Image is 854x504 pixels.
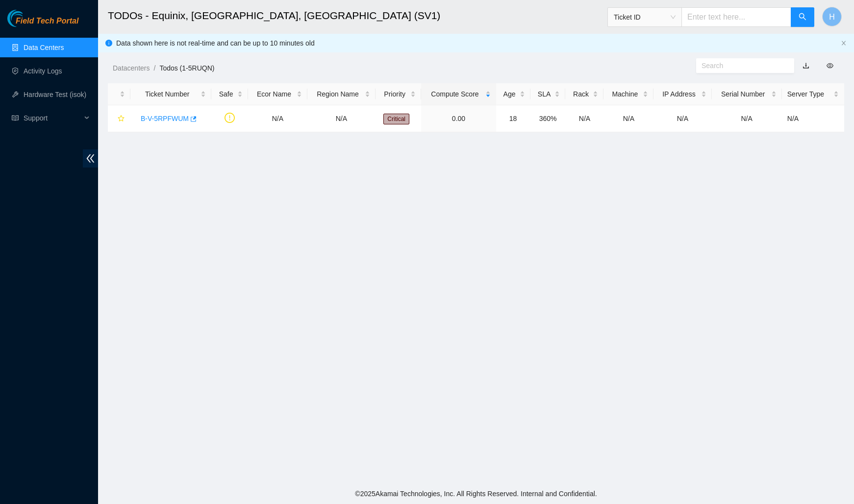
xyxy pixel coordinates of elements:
[795,58,817,73] button: download
[822,7,842,26] button: H
[118,115,125,123] span: star
[653,105,711,132] td: N/A
[827,62,833,69] span: eye
[603,105,653,132] td: N/A
[712,105,782,132] td: N/A
[307,105,376,132] td: N/A
[681,7,791,27] input: Enter text here...
[791,7,814,27] button: search
[141,115,189,122] a: B-V-5RPFWUM
[159,64,214,72] a: Todos (1-5RUQN)
[782,105,844,132] td: N/A
[614,10,676,24] span: Ticket ID
[24,91,86,98] a: Hardware Test (isok)
[841,40,847,47] button: close
[12,115,19,121] span: read
[496,105,530,132] td: 18
[421,105,496,132] td: 0.00
[24,108,81,128] span: Support
[24,67,62,75] a: Activity Logs
[565,105,603,132] td: N/A
[829,11,835,23] span: H
[7,10,50,27] img: Akamai Technologies
[702,60,781,71] input: Search
[799,13,806,22] span: search
[113,64,150,72] a: Datacenters
[98,483,854,504] footer: © 2025 Akamai Technologies, Inc. All Rights Reserved. Internal and Confidential.
[7,18,78,30] a: Akamai TechnologiesField Tech Portal
[153,64,155,72] span: /
[24,44,64,51] a: Data Centers
[83,149,98,168] span: double-left
[113,111,125,126] button: star
[16,17,78,26] span: Field Tech Portal
[225,113,235,123] span: exclamation-circle
[803,62,809,70] a: download
[530,105,566,132] td: 360%
[841,40,847,46] span: close
[383,114,409,124] span: Critical
[248,105,307,132] td: N/A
